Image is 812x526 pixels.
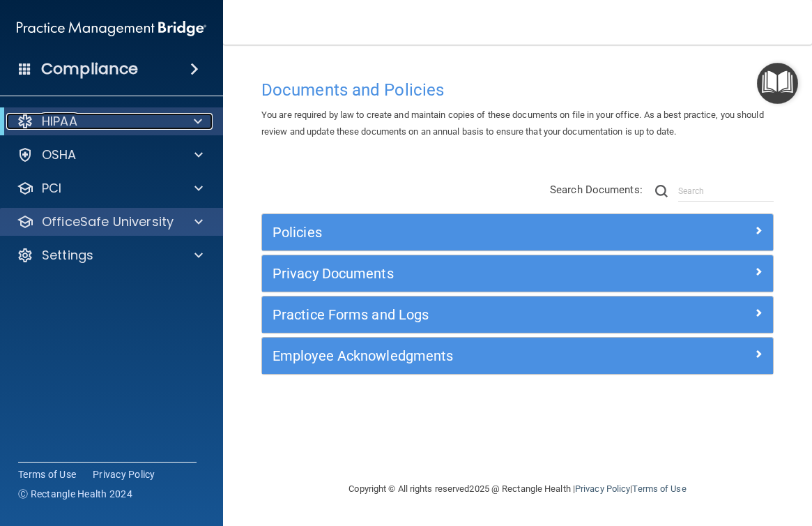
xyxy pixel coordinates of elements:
[273,221,763,243] a: Policies
[550,183,643,196] span: Search Documents:
[655,185,668,197] img: ic-search.3b580494.png
[261,81,774,99] h4: Documents and Policies
[263,467,772,511] div: Copyright © All rights reserved 2025 @ Rectangle Health | |
[17,213,203,230] a: OfficeSafe University
[273,225,635,240] h5: Policies
[42,146,77,163] p: OSHA
[273,345,763,367] a: Employee Acknowledgments
[273,266,635,281] h5: Privacy Documents
[17,113,202,130] a: HIPAA
[18,487,132,501] span: Ⓒ Rectangle Health 2024
[42,213,174,230] p: OfficeSafe University
[273,303,763,326] a: Practice Forms and Logs
[93,467,155,481] a: Privacy Policy
[273,307,635,322] h5: Practice Forms and Logs
[273,348,635,363] h5: Employee Acknowledgments
[261,110,764,137] span: You are required by law to create and maintain copies of these documents on file in your office. ...
[17,15,206,43] img: PMB logo
[18,467,76,481] a: Terms of Use
[757,63,798,104] button: Open Resource Center
[42,113,77,130] p: HIPAA
[632,483,686,494] a: Terms of Use
[42,180,61,197] p: PCI
[17,180,203,197] a: PCI
[678,181,774,202] input: Search
[273,262,763,285] a: Privacy Documents
[42,247,93,264] p: Settings
[575,483,630,494] a: Privacy Policy
[41,59,138,79] h4: Compliance
[571,427,795,483] iframe: Drift Widget Chat Controller
[17,146,203,163] a: OSHA
[17,247,203,264] a: Settings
